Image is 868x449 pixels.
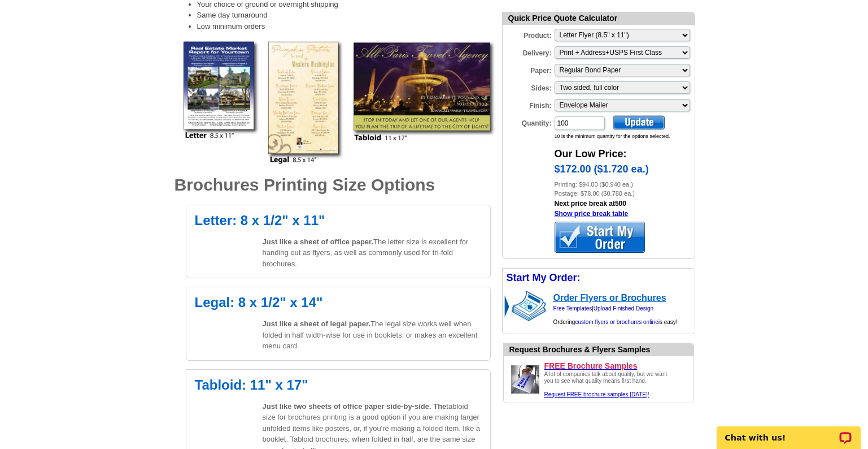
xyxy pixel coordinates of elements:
[197,21,491,32] li: Low minimum orders
[575,319,658,325] a: custom flyers or brochures online
[503,80,553,93] label: Sides:
[553,305,678,325] span: | Ordering is easy!
[555,210,629,218] a: Show price break table
[553,293,666,303] a: Order Flyers or Brochures
[503,269,695,287] div: Start My Order:
[263,402,447,411] span: Just like two sheets of office paper side-by-side. The
[180,41,496,165] img: full-color flyers and brochures
[195,214,482,227] h2: Letter: 8 x 1/2" x 11"
[263,320,370,328] span: Just like a sheet of legal paper.
[544,361,689,371] a: FREE Brochure Samples
[508,362,542,396] img: Request FREE samples of our brochures printing
[544,371,674,398] div: A lot of companies talk about quality, but we want you to see what quality means first hand.
[544,391,649,398] a: Request FREE samples of our flyer & brochure printing.
[503,287,512,325] img: background image for brochures and flyers arrow
[195,296,482,309] h2: Legal: 8 x 1/2" x 14"
[197,10,491,21] li: Same day turnaround
[503,63,553,76] label: Paper:
[594,305,653,312] a: Upload Finished Design
[503,28,553,41] label: Product:
[175,176,491,193] h1: Brochures Printing Size Options
[263,238,374,246] span: Just like a sheet of office paper.
[503,12,695,25] div: Quick Price Quote Calculator
[509,344,693,356] div: Want to know how your brochure printing will look before you order it? Check our work.
[555,189,695,198] div: Postage: $78.00 ($0.780 ea.)
[555,198,695,219] div: Next price break at
[503,45,553,58] label: Delivery:
[508,390,542,398] a: Request FREE samples of our brochures printing
[555,133,695,141] div: 10 is the minimum quantity for the options selected.
[615,200,626,208] a: 500
[195,378,482,392] h2: Tabloid: 11" x 17"
[709,413,868,449] iframe: LiveChat chat widget
[263,318,482,352] p: The legal size works well when folded in half width-wise for use in booklets, or makes an excelle...
[512,287,552,325] img: stack of brochures with custom content
[503,115,553,128] label: Quantity:
[263,236,482,270] p: The letter size is excellent for handing out as flyers, as well as commonly used for tri-fold bro...
[503,98,553,111] label: Finish:
[555,180,695,189] div: Printing: $94.00 ($0.940 ea.)
[555,162,695,180] div: $172.00 ($1.720 ea.)
[555,141,695,162] div: Our Low Price:
[553,305,592,312] a: Free Templates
